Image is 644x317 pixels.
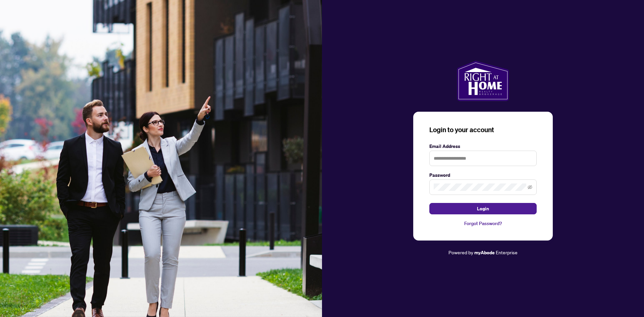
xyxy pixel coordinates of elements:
label: Email Address [429,143,537,150]
span: Enterprise [496,249,518,255]
span: Powered by [448,249,473,255]
button: Login [429,203,537,214]
span: Login [477,203,489,214]
label: Password [429,171,537,179]
a: Forgot Password? [429,220,537,227]
span: eye-invisible [528,185,532,190]
h3: Login to your account [429,125,537,135]
a: myAbode [474,249,495,256]
img: ma-logo [457,61,509,101]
